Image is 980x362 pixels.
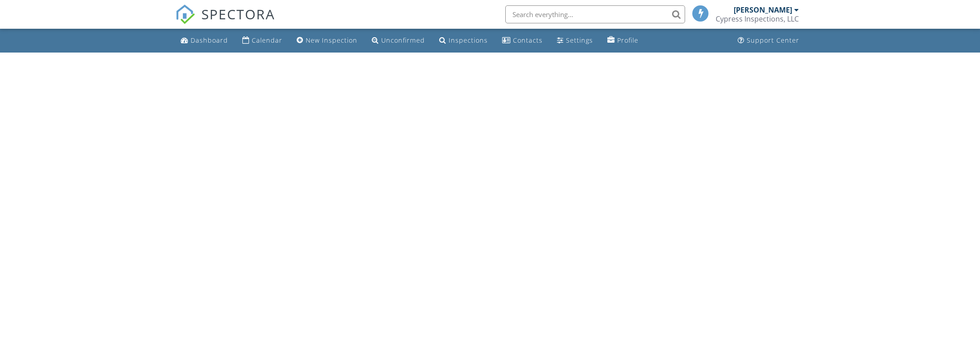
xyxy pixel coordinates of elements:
[747,36,799,44] div: Support Center
[604,32,642,49] a: Profile
[239,32,286,49] a: Calendar
[306,36,357,44] div: New Inspection
[293,32,361,49] a: New Inspection
[734,32,803,49] a: Support Center
[566,36,593,44] div: Settings
[175,12,275,31] a: SPECTORA
[553,32,597,49] a: Settings
[513,36,543,44] div: Contacts
[734,5,792,14] div: [PERSON_NAME]
[449,36,488,44] div: Inspections
[499,32,546,49] a: Contacts
[617,36,638,44] div: Profile
[505,5,685,23] input: Search everything...
[252,36,282,44] div: Calendar
[177,32,232,49] a: Dashboard
[201,4,275,23] span: SPECTORA
[175,4,195,24] img: The Best Home Inspection Software - Spectora
[368,32,428,49] a: Unconfirmed
[191,36,228,44] div: Dashboard
[716,14,799,23] div: Cypress Inspections, LLC
[436,32,491,49] a: Inspections
[381,36,425,44] div: Unconfirmed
